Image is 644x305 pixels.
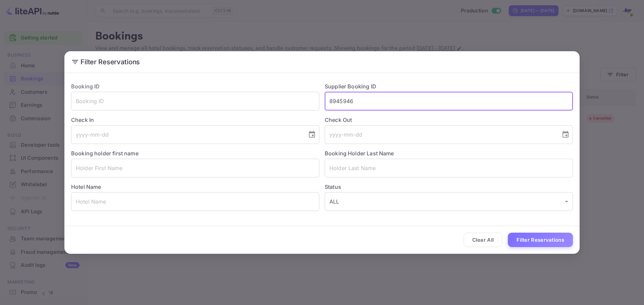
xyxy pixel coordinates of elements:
[71,125,303,144] input: yyyy-mm-dd
[325,192,573,211] div: ALL
[325,116,573,124] label: Check Out
[325,159,573,177] input: Holder Last Name
[325,183,573,191] label: Status
[325,150,394,157] label: Booking Holder Last Name
[464,233,503,247] button: Clear All
[71,192,319,211] input: Hotel Name
[71,83,100,90] label: Booking ID
[71,92,319,110] input: Booking ID
[64,51,580,73] h2: Filter Reservations
[325,125,556,144] input: yyyy-mm-dd
[71,116,319,124] label: Check In
[71,150,139,157] label: Booking holder first name
[325,92,573,110] input: Supplier Booking ID
[508,233,573,247] button: Filter Reservations
[305,128,319,141] button: Choose date
[325,83,376,90] label: Supplier Booking ID
[559,128,572,141] button: Choose date
[71,159,319,177] input: Holder First Name
[71,183,101,190] label: Hotel Name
